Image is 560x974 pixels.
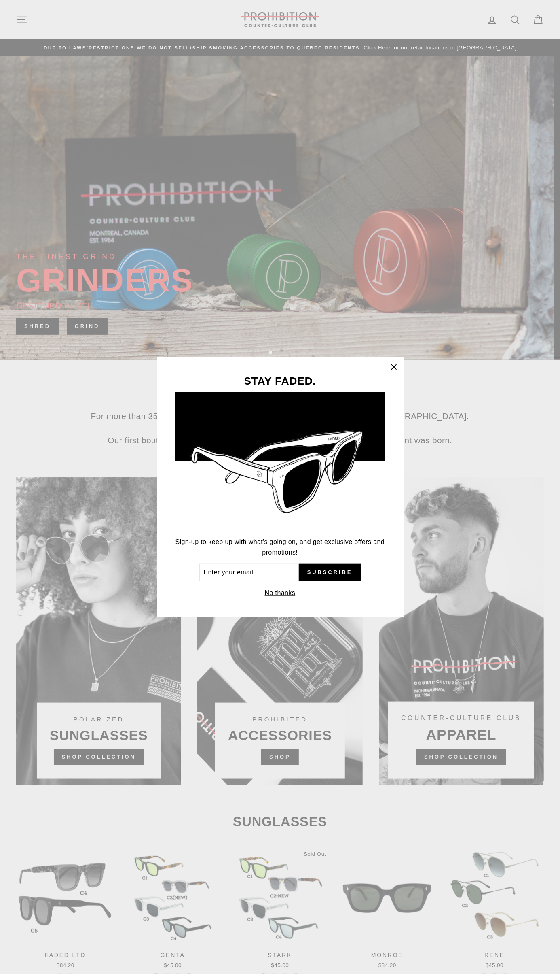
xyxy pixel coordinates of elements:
[299,564,361,581] button: Subscribe
[199,564,299,581] input: Enter your email
[175,537,385,557] p: Sign-up to keep up with what's going on, and get exclusive offers and promotions!
[175,376,385,387] h3: STAY FADED.
[262,587,298,599] button: No thanks
[307,569,353,576] span: Subscribe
